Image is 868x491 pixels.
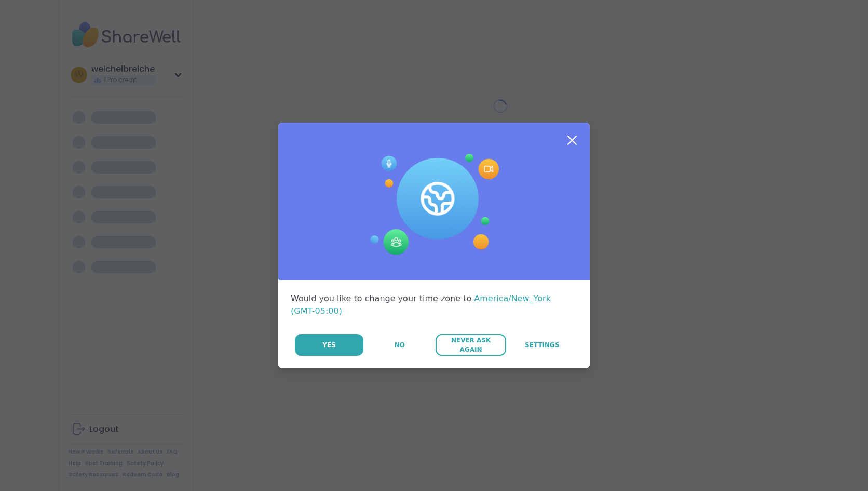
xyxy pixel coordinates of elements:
[291,293,577,317] div: Would you like to change your time zone to
[436,334,506,356] button: Never Ask Again
[441,336,500,354] span: Never Ask Again
[507,334,577,356] a: Settings
[395,340,405,350] span: No
[291,294,551,316] span: America/New_York (GMT-05:00)
[364,334,435,356] button: No
[369,154,499,256] img: Session Experience
[295,334,363,356] button: Yes
[525,340,560,350] span: Settings
[322,340,336,350] span: Yes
